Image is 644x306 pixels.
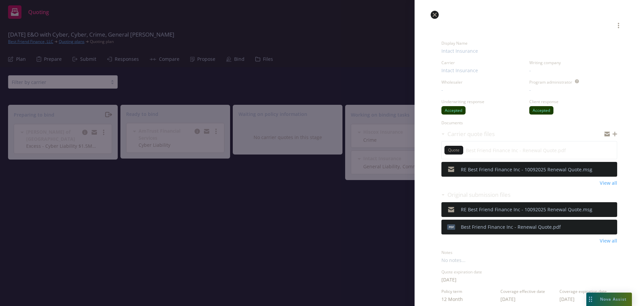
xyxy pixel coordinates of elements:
span: - [441,86,443,93]
a: View all [600,237,617,244]
div: Underwriting response [441,99,529,104]
span: Intact Insurance [441,47,617,54]
span: Quote [447,147,461,153]
button: preview file [608,223,614,231]
div: Original submission files [441,190,511,199]
button: download file [597,146,603,154]
button: preview file [608,206,614,214]
div: Best Friend Finance Inc - Renewal Quote.pdf [461,223,561,230]
div: Quote expiration date [441,269,617,275]
div: Carrier quote files [441,130,495,138]
span: Nova Assist [600,296,627,302]
div: RE Best Friend Finance Inc - 10092025 Renewal Quote.msg [461,166,592,173]
div: Wholesaler [441,79,529,85]
div: Documents [441,120,617,126]
div: Client response [529,99,617,104]
span: Policy term [441,289,499,294]
div: RE Best Friend Finance Inc - 10092025 Renewal Quote.msg [461,206,592,213]
button: download file [598,165,603,173]
span: pdf [447,224,455,229]
div: Carrier [441,60,529,65]
div: Writing company [529,60,617,65]
div: Accepted [441,106,466,115]
span: Best Friend Finance Inc - Renewal Quote.pdf [466,147,566,154]
button: preview file [608,165,614,173]
span: Intact Insurance [441,67,478,74]
div: Program administrator [529,79,572,85]
button: Nova Assist [586,293,632,306]
div: Accepted [529,106,553,115]
a: close [431,11,439,19]
span: - [529,86,531,93]
button: download file [598,223,603,231]
div: Drag to move [586,293,595,306]
span: Coverage expiration date [559,289,617,294]
span: [DATE] [441,276,457,283]
span: - [529,67,531,74]
a: View all [600,179,617,186]
div: Display Name [441,40,617,46]
a: more [614,21,623,30]
span: Coverage effective date [500,289,558,294]
div: Notes [441,250,617,255]
button: download file [598,206,603,214]
h3: Original submission files [447,190,511,199]
h3: Carrier quote files [447,130,495,138]
button: preview file [608,146,614,154]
